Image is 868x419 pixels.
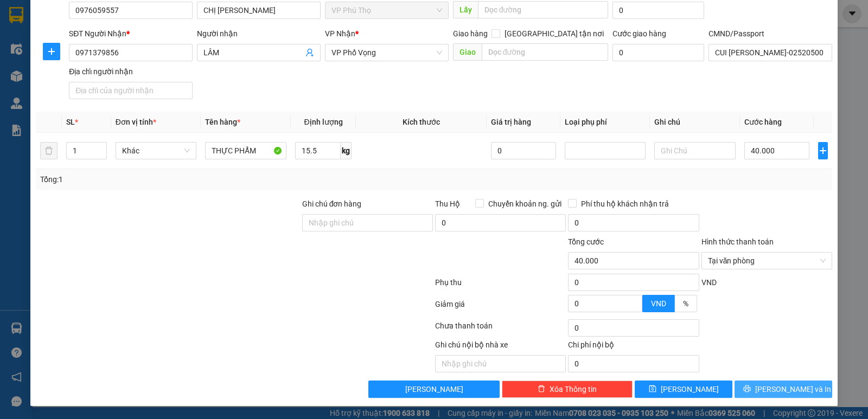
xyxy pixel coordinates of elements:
[341,142,352,159] span: kg
[735,381,832,398] button: printer[PERSON_NAME] và In
[661,383,719,395] span: [PERSON_NAME]
[122,143,190,159] span: Khác
[66,118,75,126] span: SL
[205,142,286,159] input: VD: Bàn, Ghế
[635,381,732,398] button: save[PERSON_NAME]
[205,118,240,126] span: Tên hàng
[701,278,717,287] span: VND
[304,118,343,126] span: Định lượng
[482,43,609,61] input: Dọc đường
[302,199,362,208] label: Ghi chú đơn hàng
[743,385,751,394] span: printer
[818,142,828,159] button: plus
[434,276,567,295] div: Phụ thu
[435,199,460,208] span: Thu Hộ
[502,381,633,398] button: deleteXóa Thông tin
[819,146,827,155] span: plus
[43,43,60,60] button: plus
[709,28,832,40] div: CMND/Passport
[305,48,314,57] span: user-add
[654,142,736,159] input: Ghi Chú
[577,198,673,210] span: Phí thu hộ khách nhận trả
[197,28,321,40] div: Người nhận
[434,320,567,339] div: Chưa thanh toán
[43,47,60,56] span: plus
[560,112,650,133] th: Loại phụ phí
[491,142,556,159] input: 0
[649,385,656,394] span: save
[325,29,355,38] span: VP Nhận
[568,237,604,246] span: Tổng cước
[708,253,826,269] span: Tại văn phòng
[568,339,699,355] div: Chi phí nội bộ
[612,2,704,19] input: Cước lấy hàng
[701,237,774,246] label: Hình thức thanh toán
[302,214,433,231] input: Ghi chú đơn hàng
[651,299,666,308] span: VND
[500,28,608,40] span: [GEOGRAPHIC_DATA] tận nơi
[683,299,688,308] span: %
[40,173,336,185] div: Tổng: 1
[435,355,566,372] input: Nhập ghi chú
[484,198,566,210] span: Chuyển khoản ng. gửi
[550,383,597,395] span: Xóa Thông tin
[755,383,831,395] span: [PERSON_NAME] và In
[612,29,666,38] label: Cước giao hàng
[69,82,193,99] input: Địa chỉ của người nhận
[612,44,704,61] input: Cước giao hàng
[40,142,58,159] button: delete
[650,112,740,133] th: Ghi chú
[478,1,609,18] input: Dọc đường
[453,1,478,18] span: Lấy
[491,118,531,126] span: Giá trị hàng
[331,2,442,18] span: VP Phú Thọ
[69,66,193,78] div: Địa chỉ người nhận
[368,381,499,398] button: [PERSON_NAME]
[69,28,193,40] div: SĐT Người Nhận
[453,29,488,38] span: Giao hàng
[405,383,463,395] span: [PERSON_NAME]
[538,385,545,394] span: delete
[744,118,782,126] span: Cước hàng
[116,118,156,126] span: Đơn vị tính
[403,118,440,126] span: Kích thước
[331,44,442,61] span: VP Phố Vọng
[435,339,566,355] div: Ghi chú nội bộ nhà xe
[453,43,482,61] span: Giao
[434,298,567,317] div: Giảm giá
